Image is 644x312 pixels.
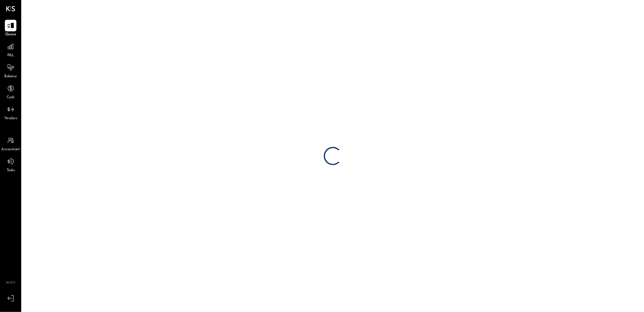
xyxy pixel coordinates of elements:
span: Cash [7,95,15,100]
a: P&L [0,41,21,58]
span: Balance [4,74,17,79]
span: Queue [5,32,16,37]
span: Vendors [4,116,17,121]
a: Vendors [0,104,21,121]
a: Cash [0,83,21,100]
a: Queue [0,20,21,37]
span: Tasks [7,168,15,173]
span: P&L [7,53,14,58]
a: Accountant [0,135,21,152]
a: Tasks [0,156,21,173]
span: Accountant [2,147,20,152]
a: Balance [0,62,21,79]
